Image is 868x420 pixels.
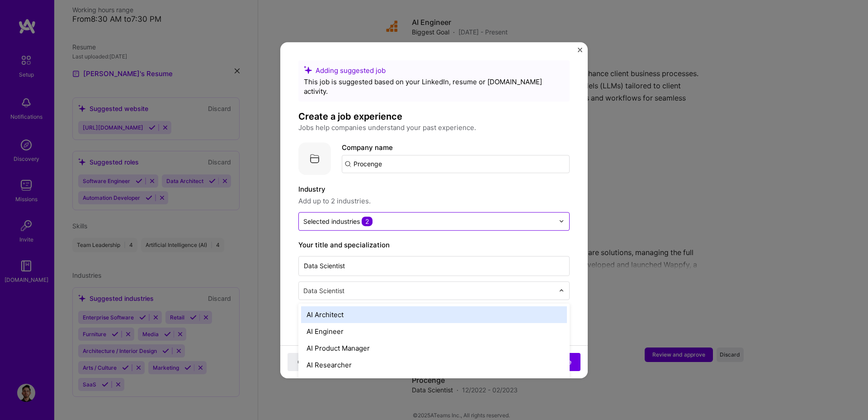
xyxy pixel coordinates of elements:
[559,218,564,224] img: drop icon
[298,256,570,276] input: Role name
[301,373,567,390] div: Algorithms Engineer
[342,155,570,173] input: Search for a company...
[298,184,570,195] label: Industry
[578,48,582,57] button: Close
[362,217,373,226] span: 2
[288,352,324,371] button: Close
[559,288,564,293] img: drop icon
[298,122,570,133] p: Jobs help companies understand your past experience.
[298,240,570,251] label: Your title and specialization
[304,66,312,74] i: icon SuggestedTeams
[301,340,567,357] div: AI Product Manager
[298,142,331,175] img: Company logo
[298,196,570,207] span: Add up to 2 industries.
[304,77,564,96] div: This job is suggested based on your LinkedIn, resume or [DOMAIN_NAME] activity.
[301,306,567,323] div: AI Architect
[301,323,567,340] div: AI Engineer
[304,66,564,75] div: Adding suggested job
[301,357,567,373] div: AI Researcher
[298,111,570,122] h4: Create a job experience
[297,357,314,366] span: Close
[342,143,393,152] label: Company name
[303,217,373,226] div: Selected industries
